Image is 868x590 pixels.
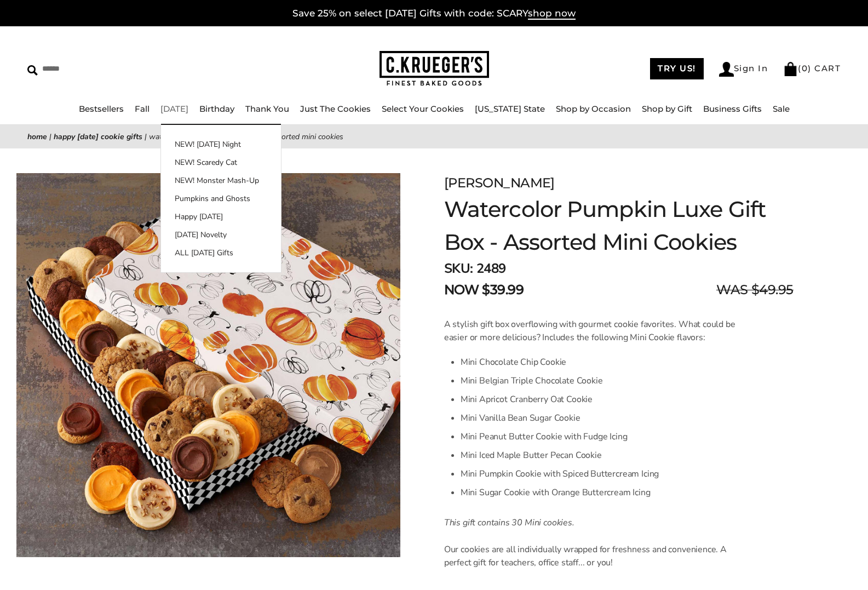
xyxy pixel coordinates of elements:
[16,173,400,557] img: Watercolor Pumpkin Luxe Gift Box - Assorted Mini Cookies
[773,104,790,114] a: Sale
[380,51,489,87] img: C.KRUEGER'S
[461,371,744,390] li: Mini Belgian Triple Chocolate Cookie
[461,446,744,465] li: Mini Iced Maple Butter Pecan Cookie
[292,8,576,20] a: Save 25% on select [DATE] Gifts with code: SCARYshop now
[49,131,51,142] span: |
[528,8,576,20] span: shop now
[461,390,744,409] li: Mini Apricot Cranberry Oat Cookie
[161,193,281,204] a: Pumpkins and Ghosts
[461,483,744,502] li: Mini Sugar Cookie with Orange Buttercream Icing
[27,130,841,143] nav: breadcrumbs
[54,131,142,142] a: Happy [DATE] Cookie Gifts
[161,139,281,150] a: NEW! [DATE] Night
[556,104,631,114] a: Shop by Occasion
[444,280,524,300] span: NOW $39.99
[444,260,473,277] strong: SKU:
[444,517,574,529] em: This gift contains 30 Mini cookies.
[199,104,234,114] a: Birthday
[245,104,289,114] a: Thank You
[642,104,692,114] a: Shop by Gift
[444,193,794,259] h1: Watercolor Pumpkin Luxe Gift Box - Assorted Mini Cookies
[149,131,343,142] span: Watercolor Pumpkin Luxe Gift Box - Assorted Mini Cookies
[475,104,545,114] a: [US_STATE] State
[27,131,47,142] a: Home
[650,58,704,79] a: TRY US!
[160,104,188,114] a: [DATE]
[476,260,506,277] span: 2489
[461,427,744,446] li: Mini Peanut Butter Cookie with Fudge Icing
[703,104,762,114] a: Business Gifts
[161,229,281,240] a: [DATE] Novelty
[461,353,744,371] li: Mini Chocolate Chip Cookie
[716,280,793,300] span: WAS $49.95
[161,247,281,259] a: ALL [DATE] Gifts
[444,543,744,569] p: Our cookies are all individually wrapped for freshness and convenience. A perfect gift for teache...
[444,173,794,193] div: [PERSON_NAME]
[135,104,150,114] a: Fall
[145,131,147,142] span: |
[444,318,744,344] p: A stylish gift box overflowing with gourmet cookie favorites. What could be easier or more delici...
[719,62,734,77] img: Account
[719,62,768,77] a: Sign In
[300,104,371,114] a: Just The Cookies
[461,465,744,483] li: Mini Pumpkin Cookie with Spiced Buttercream Icing
[79,104,124,114] a: Bestsellers
[161,211,281,222] a: Happy [DATE]
[461,409,744,427] li: Mini Vanilla Bean Sugar Cookie
[161,157,281,168] a: NEW! Scaredy Cat
[27,60,158,77] input: Search
[802,63,808,73] span: 0
[783,63,841,73] a: (0) CART
[382,104,464,114] a: Select Your Cookies
[783,62,798,76] img: Bag
[161,175,281,186] a: NEW! Monster Mash-Up
[27,65,38,76] img: Search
